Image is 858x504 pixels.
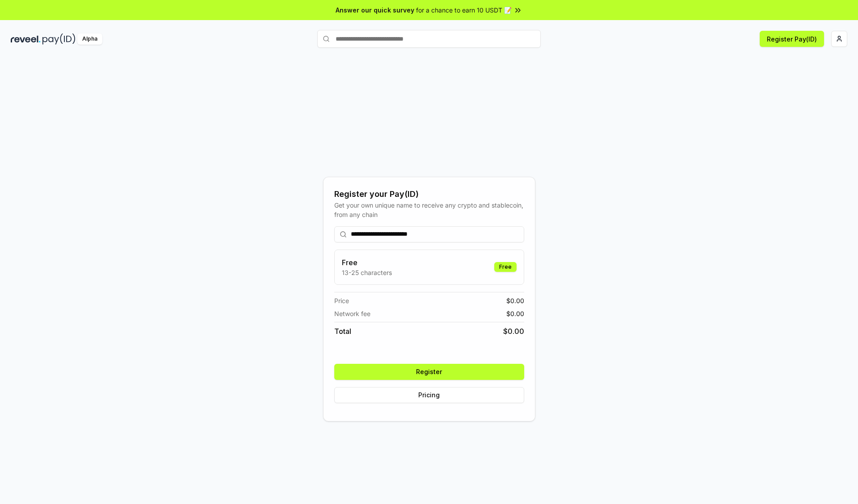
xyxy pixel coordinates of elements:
[336,5,414,15] span: Answer our quick survey
[334,200,524,219] div: Get your own unique name to receive any crypto and stablecoin, from any chain
[11,33,41,45] img: reveel_dark
[334,326,351,337] span: Total
[334,364,524,380] button: Register
[334,309,370,318] span: Network fee
[494,262,517,272] div: Free
[77,33,102,45] div: Alpha
[503,326,524,337] span: $ 0.00
[334,387,524,403] button: Pricing
[342,257,392,268] h3: Free
[42,33,76,45] img: pay_id
[506,296,524,305] span: $ 0.00
[506,309,524,318] span: $ 0.00
[334,296,349,305] span: Price
[760,31,824,47] button: Register Pay(ID)
[334,188,524,200] div: Register your Pay(ID)
[416,5,512,15] span: for a chance to earn 10 USDT 📝
[342,268,392,277] p: 13-25 characters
